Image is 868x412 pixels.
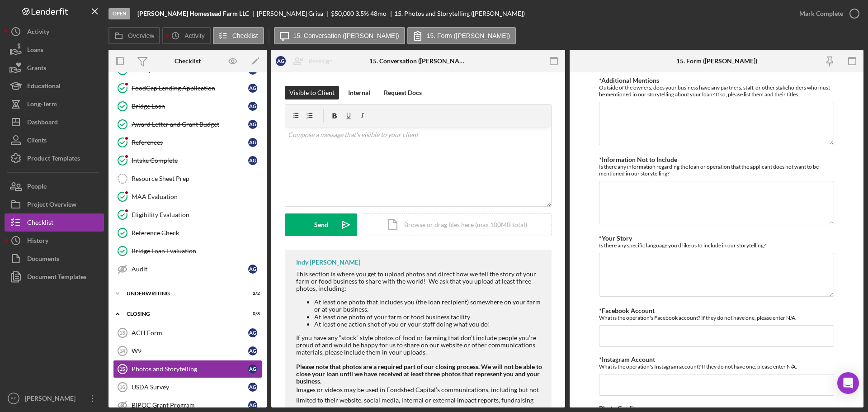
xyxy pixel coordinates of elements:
[599,307,655,314] label: *Facebook Account
[113,133,262,152] a: ReferencesAG
[248,265,257,274] div: A G
[599,84,834,98] div: Outside of the owners, does your business have any partners, staff, or other stakeholders who mus...
[248,138,257,147] div: A G
[5,195,104,213] a: Project Overview
[5,232,104,250] a: History
[27,77,61,97] div: Educational
[369,57,467,65] div: 15. Conversation ([PERSON_NAME])
[599,355,655,363] label: *Instagram Account
[244,291,260,296] div: 2 / 2
[427,32,510,39] label: 15. Form ([PERSON_NAME])
[599,242,834,249] div: Is there any specific language you'd like us to include in our storytelling?
[248,365,257,374] div: A G
[5,149,104,167] button: Product Templates
[23,389,81,410] div: [PERSON_NAME]
[132,139,248,146] div: References
[132,157,248,164] div: Intake Complete
[248,120,257,129] div: A G
[108,27,160,44] button: Overview
[27,195,76,216] div: Project Overview
[113,152,262,170] a: Intake CompleteAG
[331,9,354,17] span: $50,000
[244,311,260,317] div: 0 / 8
[132,247,262,255] div: Bridge Loan Evaluation
[119,330,125,336] tspan: 13
[113,79,262,97] a: FoodCap Lending ApplicationAG
[27,59,46,79] div: Grants
[132,402,248,409] div: BIPOC Grant Program
[314,213,328,236] div: Send
[132,329,248,336] div: ACH Form
[27,213,53,234] div: Checklist
[5,23,104,41] button: Activity
[248,156,257,165] div: A G
[132,175,262,182] div: Resource Sheet Prep
[119,384,125,390] tspan: 16
[285,86,339,99] button: Visible to Client
[384,86,422,99] div: Request Docs
[113,224,262,242] a: Reference Check
[113,170,262,188] a: Resource Sheet Prep
[5,77,104,95] button: Educational
[599,234,632,242] label: *Your Story
[289,86,335,99] div: Visible to Client
[132,384,248,391] div: USDA Survey
[5,213,104,232] a: Checklist
[394,10,525,17] div: 15. Photos and Storytelling ([PERSON_NAME])
[27,149,80,170] div: Product Templates
[344,86,375,99] button: Internal
[599,76,659,84] label: *Additional Mentions
[370,10,387,17] div: 48 mo
[5,59,104,77] button: Grants
[132,121,248,128] div: Award Letter and Grant Budget
[213,27,264,44] button: Checklist
[5,268,104,286] button: Document Templates
[599,363,834,370] div: What is the operation's Instagram account? If they do not have one, please enter N/A.
[314,313,542,321] li: At least one photo of your farm or food business facility
[271,52,342,70] button: AGReassign
[132,103,248,110] div: Bridge Loan
[296,270,542,292] div: This section is where you get to upload photos and direct how we tell the story of your farm or f...
[113,97,262,115] a: Bridge LoanAG
[790,5,863,23] button: Mark Complete
[293,32,399,39] label: 15. Conversation ([PERSON_NAME])
[248,84,257,93] div: A G
[132,347,248,355] div: W9
[5,389,104,407] button: ES[PERSON_NAME]
[113,324,262,342] a: 13ACH FormAG
[119,366,125,372] tspan: 15
[599,156,677,163] label: *Information Not to Include
[314,321,542,328] li: At least one action shot of you or your staff doing what you do!
[27,131,47,152] div: Clients
[355,10,369,17] div: 3.5 %
[232,32,258,39] label: Checklist
[5,113,104,131] button: Dashboard
[274,27,405,44] button: 15. Conversation ([PERSON_NAME])
[132,229,262,237] div: Reference Check
[128,32,154,39] label: Overview
[248,401,257,410] div: A G
[113,342,262,360] a: 14W9AG
[27,232,48,252] div: History
[257,10,331,17] div: [PERSON_NAME] Grisa
[5,131,104,149] button: Clients
[5,250,104,268] button: Documents
[248,346,257,355] div: A G
[132,365,248,373] div: Photos and Storytelling
[276,56,286,66] div: A G
[132,211,262,218] div: Eligibility Evaluation
[285,213,357,236] button: Send
[407,27,516,44] button: 15. Form ([PERSON_NAME])
[248,328,257,337] div: A G
[5,177,104,195] button: People
[248,102,257,111] div: A G
[184,32,204,39] label: Activity
[175,57,201,65] div: Checklist
[27,23,49,43] div: Activity
[162,27,210,44] button: Activity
